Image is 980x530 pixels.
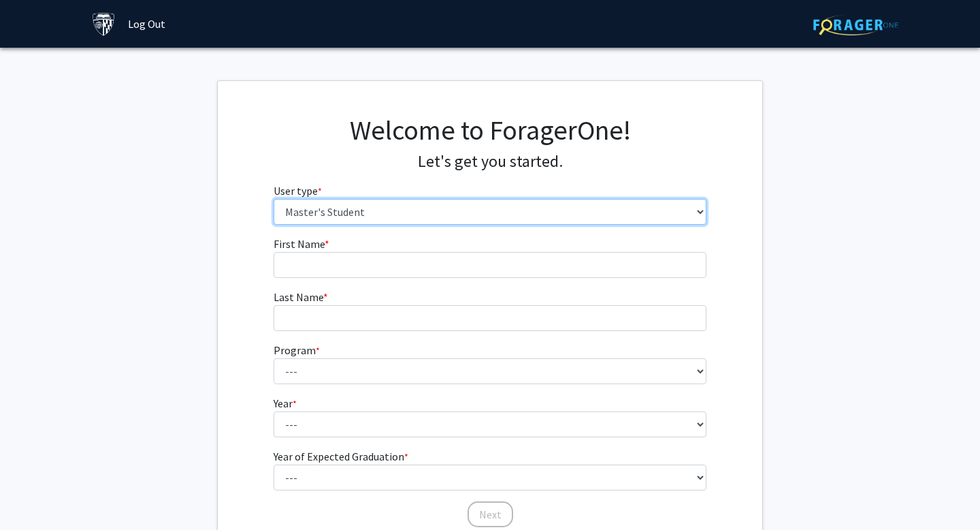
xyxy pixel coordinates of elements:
[274,395,297,411] label: Year
[274,183,322,199] label: User type
[468,501,513,527] button: Next
[274,342,320,358] label: Program
[813,14,898,35] img: ForagerOne Logo
[274,152,707,172] h4: Let's get you started.
[10,469,58,520] iframe: Chat
[274,448,408,465] label: Year of Expected Graduation
[274,237,325,251] span: First Name
[92,12,116,36] img: Johns Hopkins University Logo
[274,114,707,146] h1: Welcome to ForagerOne!
[274,290,323,304] span: Last Name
